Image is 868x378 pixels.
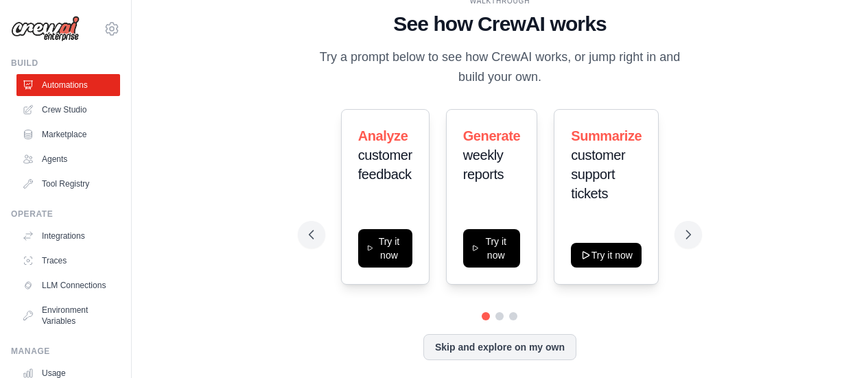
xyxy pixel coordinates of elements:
button: Skip and explore on my own [423,334,576,360]
a: Traces [16,250,120,272]
a: Automations [16,74,120,96]
a: Crew Studio [16,99,120,121]
p: Try a prompt below to see how CrewAI works, or jump right in and build your own. [309,47,691,88]
button: Try it now [463,229,521,268]
a: Integrations [16,225,120,247]
button: Try it now [571,243,642,268]
span: weekly reports [463,147,504,182]
a: Agents [16,148,120,170]
button: Try it now [358,229,412,268]
span: Generate [463,128,521,143]
span: customer support tickets [571,147,625,201]
a: Tool Registry [16,173,120,195]
div: Operate [11,209,120,220]
img: Logo [11,16,80,42]
a: Environment Variables [16,299,120,332]
h1: See how CrewAI works [309,12,691,36]
div: Manage [11,346,120,357]
div: Build [11,58,120,69]
span: Analyze [358,128,408,143]
a: Marketplace [16,123,120,145]
span: Summarize [571,128,642,143]
span: customer feedback [358,147,412,182]
a: LLM Connections [16,274,120,296]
